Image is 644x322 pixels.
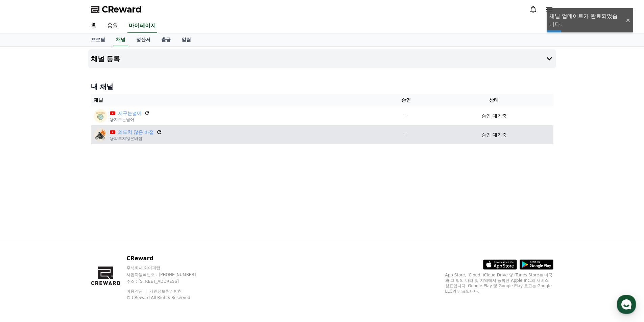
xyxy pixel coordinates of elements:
[481,113,506,120] p: 승인 대기중
[21,224,25,230] span: 홈
[88,49,556,68] button: 채널 등록
[380,113,432,120] p: -
[126,295,209,300] p: © CReward All Rights Reserved.
[91,55,120,63] h4: 채널 등록
[102,4,142,15] span: CReward
[113,33,128,46] a: 채널
[156,33,176,46] a: 출금
[102,19,123,33] a: 음원
[62,225,70,230] span: 대화
[87,214,130,231] a: 설정
[118,110,142,117] a: 지구는넓어
[127,19,157,33] a: 마이페이지
[380,131,432,139] p: -
[45,214,87,231] a: 대화
[377,94,435,106] th: 승인
[110,117,150,122] p: @지구는넓어
[149,289,182,294] a: 개인정보처리방침
[104,224,113,230] span: 설정
[86,33,111,46] a: 프로필
[445,272,553,294] p: App Store, iCloud, iCloud Drive 및 iTunes Store는 미국과 그 밖의 나라 및 지역에서 등록된 Apple Inc.의 서비스 상표입니다. Goo...
[126,272,209,277] p: 사업자등록번호 : [PHONE_NUMBER]
[435,94,553,106] th: 상태
[94,109,107,123] img: 지구는넓어
[126,265,209,271] p: 주식회사 와이피랩
[118,129,154,136] a: 의도치 않은 바접
[94,128,107,142] img: 의도치 않은 바접
[176,33,196,46] a: 알림
[2,214,45,231] a: 홈
[91,82,553,91] h4: 내 채널
[91,94,377,106] th: 채널
[131,33,156,46] a: 정산서
[481,131,506,139] p: 승인 대기중
[110,136,162,141] p: @의도치않은바접
[126,254,209,263] p: CReward
[126,289,148,294] a: 이용약관
[126,279,209,284] p: 주소 : [STREET_ADDRESS]
[91,4,142,15] a: CReward
[86,19,102,33] a: 홈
